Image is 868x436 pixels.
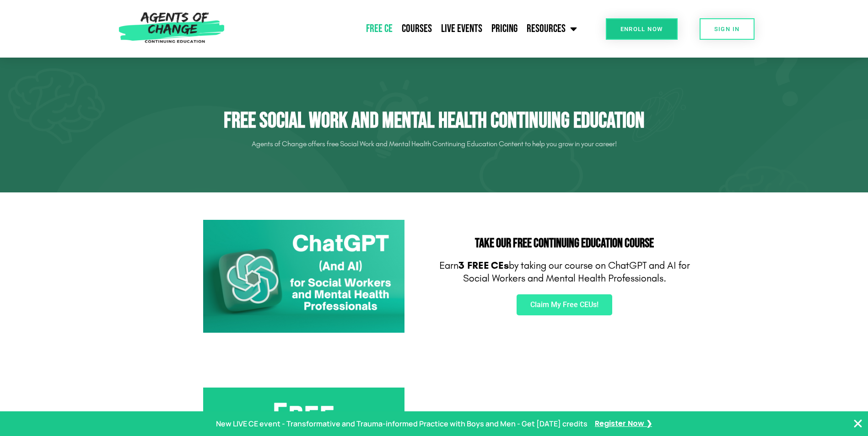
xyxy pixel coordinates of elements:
[439,259,690,285] p: Earn by taking our course on ChatGPT and AI for Social Workers and Mental Health Professionals.
[714,26,740,32] span: SIGN IN
[437,17,487,40] a: Live Events
[530,301,598,308] span: Claim My Free CEUs!
[229,17,582,40] nav: Menu
[178,137,690,151] p: Agents of Change offers free Social Work and Mental Health Continuing Education Content to help y...
[397,17,437,40] a: Courses
[852,418,863,429] button: Close Banner
[595,417,652,431] a: Register Now ❯
[439,237,690,250] h2: Take Our FREE Continuing Education Course
[216,417,588,431] p: New LIVE CE event - Transformative and Trauma-informed Practice with Boys and Men - Get [DATE] cr...
[458,260,509,271] b: 3 FREE CEs
[178,108,690,134] h1: Free Social Work and Mental Health Continuing Education
[487,17,522,40] a: Pricing
[522,17,582,40] a: Resources
[517,294,612,315] a: Claim My Free CEUs!
[620,26,663,32] span: Enroll Now
[606,18,678,40] a: Enroll Now
[700,18,755,40] a: SIGN IN
[361,17,397,40] a: Free CE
